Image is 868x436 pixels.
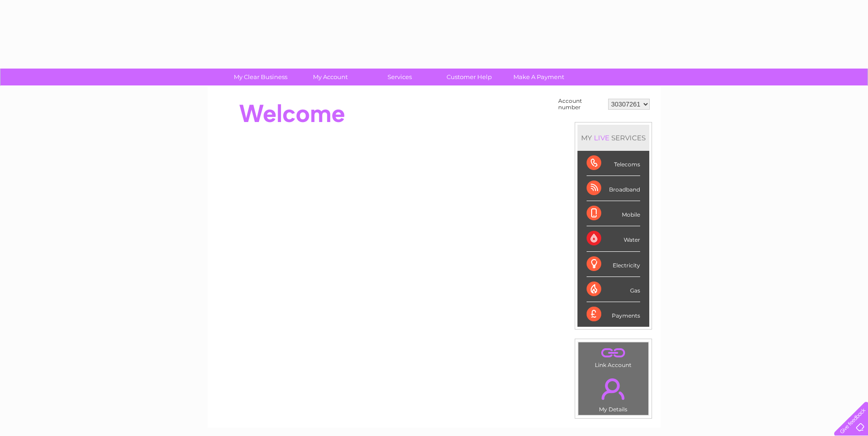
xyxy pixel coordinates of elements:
div: LIVE [592,133,611,142]
a: My Clear Business [223,69,298,85]
div: Gas [587,277,640,302]
td: Account number [556,96,606,113]
td: My Details [578,371,649,415]
a: . [581,373,646,405]
a: . [581,345,646,361]
div: Electricity [587,252,640,277]
div: Broadband [587,176,640,201]
a: Customer Help [431,69,507,85]
div: MY SERVICES [577,125,649,151]
a: Make A Payment [501,69,577,85]
div: Water [587,226,640,251]
a: My Account [292,69,368,85]
div: Mobile [587,201,640,226]
td: Link Account [578,342,649,371]
a: Services [362,69,437,85]
div: Payments [587,302,640,327]
div: Telecoms [587,151,640,176]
